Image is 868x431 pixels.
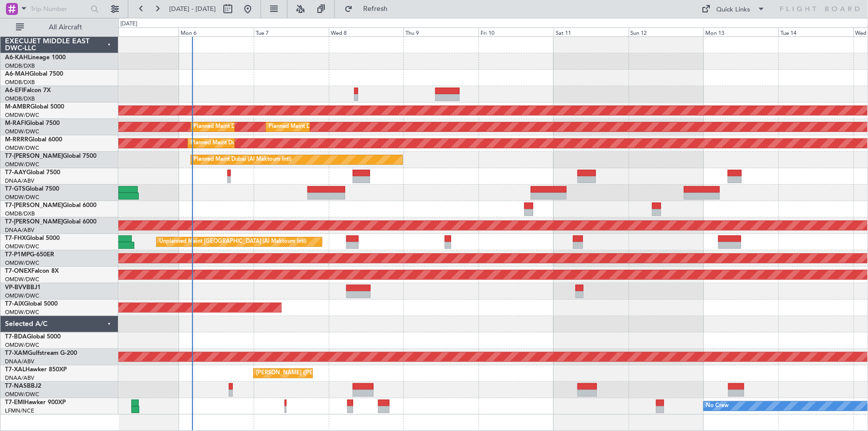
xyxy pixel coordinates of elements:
div: Quick Links [717,5,751,15]
a: T7-FHXGlobal 5000 [5,235,60,241]
a: DNAA/ABV [5,177,34,185]
a: A6-MAHGlobal 7500 [5,71,63,77]
a: A6-EFIFalcon 7X [5,88,51,94]
div: Unplanned Maint [GEOGRAPHIC_DATA] (Al Maktoum Intl) [159,234,306,249]
a: OMDW/DWC [5,161,39,168]
div: Planned Maint Dubai (Al Maktoum Intl) [191,136,289,151]
span: A6-KAH [5,55,28,61]
a: T7-AIXGlobal 5000 [5,301,58,307]
a: T7-BDAGlobal 5000 [5,334,61,340]
a: T7-[PERSON_NAME]Global 6000 [5,219,96,225]
div: Tue 14 [778,27,854,36]
span: M-AMBR [5,104,30,110]
span: T7-NAS [5,383,27,389]
span: T7-XAL [5,367,25,373]
a: DNAA/ABV [5,358,34,365]
span: T7-[PERSON_NAME] [5,219,63,225]
span: Refresh [355,5,396,12]
button: Refresh [340,1,399,17]
a: T7-XAMGulfstream G-200 [5,350,77,356]
a: VP-BVVBBJ1 [5,285,41,291]
span: [DATE] - [DATE] [169,4,216,13]
span: T7-AAY [5,170,26,176]
a: DNAA/ABV [5,226,34,234]
a: M-RRRRGlobal 6000 [5,137,62,143]
div: Fri 10 [479,27,554,36]
span: All Aircraft [26,24,105,31]
a: T7-EMIHawker 900XP [5,400,66,406]
button: Quick Links [697,1,771,17]
a: OMDW/DWC [5,144,39,152]
a: OMDB/DXB [5,62,35,70]
span: T7-BDA [5,334,27,340]
a: OMDW/DWC [5,128,39,135]
div: Sun 12 [629,27,704,36]
button: All Aircraft [11,19,108,35]
span: T7-ONEX [5,268,31,274]
a: OMDW/DWC [5,391,39,398]
div: Planned Maint Dubai (Al Maktoum Intl) [193,119,291,134]
a: OMDB/DXB [5,79,35,86]
span: A6-MAH [5,71,29,77]
a: OMDW/DWC [5,259,39,267]
span: T7-FHX [5,235,26,241]
span: T7-EMI [5,400,24,406]
div: Thu 9 [403,27,479,36]
a: T7-[PERSON_NAME]Global 7500 [5,153,96,159]
span: M-RAFI [5,120,26,126]
a: T7-AAYGlobal 7500 [5,170,60,176]
a: M-RAFIGlobal 7500 [5,120,60,126]
a: OMDW/DWC [5,341,39,349]
div: [DATE] [120,20,137,28]
a: T7-XALHawker 850XP [5,367,67,373]
input: Trip Number [30,1,88,16]
a: OMDW/DWC [5,309,39,316]
div: Mon 6 [179,27,254,36]
span: T7-[PERSON_NAME] [5,203,63,209]
div: No Crew [706,399,729,414]
a: T7-ONEXFalcon 8X [5,268,59,274]
span: T7-XAM [5,350,28,356]
a: OMDW/DWC [5,292,39,300]
div: [PERSON_NAME] ([PERSON_NAME] Intl) [256,366,361,381]
a: A6-KAHLineage 1000 [5,55,66,61]
a: OMDW/DWC [5,276,39,283]
a: T7-P1MPG-650ER [5,252,54,258]
div: Planned Maint Dubai (Al Maktoum Intl) [193,152,291,167]
div: Sun 5 [103,27,179,36]
span: T7-P1MP [5,252,30,258]
span: VP-BVV [5,285,26,291]
div: Mon 13 [703,27,778,36]
a: OMDW/DWC [5,243,39,250]
span: T7-GTS [5,186,25,192]
a: OMDW/DWC [5,194,39,201]
a: OMDW/DWC [5,111,39,119]
a: M-AMBRGlobal 5000 [5,104,64,110]
div: Wed 8 [329,27,404,36]
div: Planned Maint Dubai (Al Maktoum Intl) [269,119,367,134]
a: LFMN/NCE [5,407,34,415]
a: T7-[PERSON_NAME]Global 6000 [5,203,96,209]
span: T7-AIX [5,301,24,307]
a: T7-GTSGlobal 7500 [5,186,59,192]
div: Tue 7 [254,27,329,36]
a: DNAA/ABV [5,374,34,382]
span: T7-[PERSON_NAME] [5,153,63,159]
span: A6-EFI [5,88,23,94]
div: Sat 11 [554,27,629,36]
a: OMDB/DXB [5,210,35,217]
a: T7-NASBBJ2 [5,383,41,389]
a: OMDB/DXB [5,95,35,103]
span: M-RRRR [5,137,28,143]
